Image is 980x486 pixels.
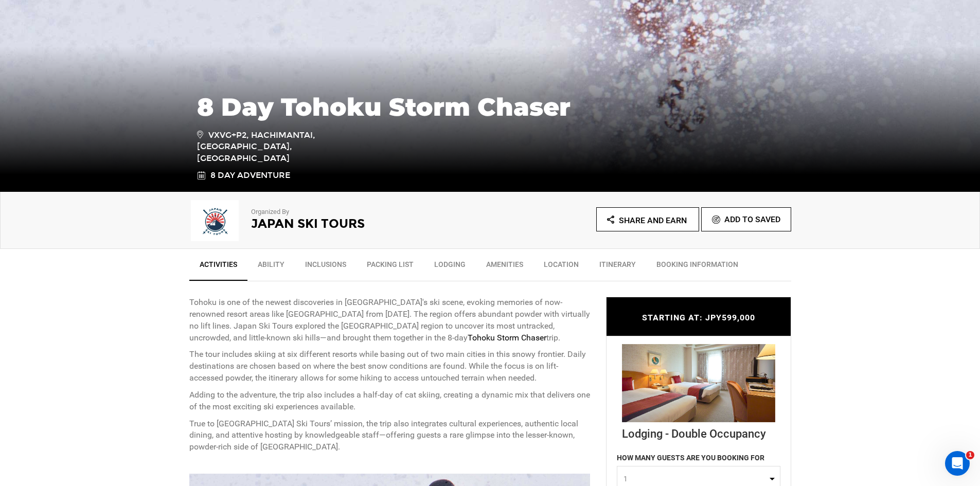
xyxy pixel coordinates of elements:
[966,451,974,459] span: 1
[295,254,357,280] a: Inclusions
[424,254,476,280] a: Lodging
[646,254,749,280] a: BOOKING INFORMATION
[189,254,247,281] a: Activities
[622,422,775,441] div: Lodging - Double Occupancy
[189,297,591,344] p: Tohoku is one of the newest discoveries in [GEOGRAPHIC_DATA]'s ski scene, evoking memories of now...
[357,254,424,280] a: Packing List
[622,344,775,422] img: b94d3dee0bcc0154e69e3cc0b0b0eff8.jpg
[251,217,462,230] h2: Japan Ski Tours
[189,349,591,384] p: The tour includes skiing at six different resorts while basing out of two main cities in this sno...
[210,170,290,182] span: 8 Day Adventure
[197,129,344,165] span: VXVG+P2, Hachimantai, [GEOGRAPHIC_DATA], [GEOGRAPHIC_DATA]
[724,214,780,224] span: Add To Saved
[189,200,241,241] img: f70ec555913a46bce1748618043a7c2a.png
[468,333,546,343] strong: Tohoku Storm Chaser
[623,474,767,484] span: 1
[533,254,589,280] a: Location
[189,389,591,413] p: Adding to the adventure, the trip also includes a half-day of cat skiing, creating a dynamic mix ...
[619,215,687,225] span: Share and Earn
[945,451,970,476] iframe: Intercom live chat
[642,313,755,322] span: STARTING AT: JPY599,000
[247,254,295,280] a: Ability
[617,453,764,466] label: HOW MANY GUESTS ARE YOU BOOKING FOR
[251,207,462,217] p: Organized By
[476,254,533,280] a: Amenities
[189,418,591,454] p: True to [GEOGRAPHIC_DATA] Ski Tours’ mission, the trip also integrates cultural experiences, auth...
[197,93,783,121] h1: 8 Day Tohoku Storm Chaser
[589,254,646,280] a: Itinerary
